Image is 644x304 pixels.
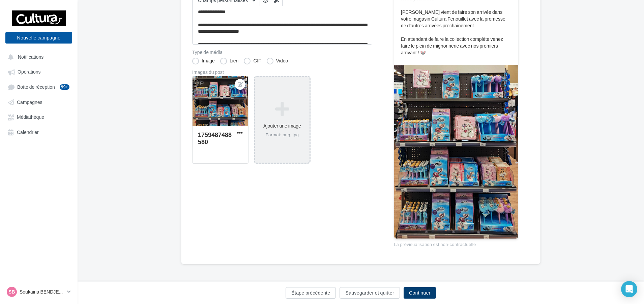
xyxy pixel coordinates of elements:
[17,114,44,120] span: Médiathèque
[340,287,400,299] button: Sauvegarder et quitter
[220,58,238,64] label: Lien
[17,129,39,135] span: Calendrier
[244,58,261,64] label: GIF
[192,58,215,64] label: Image
[60,84,69,90] div: 99+
[4,65,74,78] a: Opérations
[192,50,372,55] label: Type de média
[404,287,436,299] button: Continuer
[192,70,372,75] div: Images du post
[4,126,74,138] a: Calendrier
[4,111,74,123] a: Médiathèque
[621,281,637,297] div: Open Intercom Messenger
[4,81,74,93] a: Boîte de réception99+
[17,99,42,105] span: Campagnes
[394,239,519,248] div: La prévisualisation est non-contractuelle
[286,287,336,299] button: Étape précédente
[4,51,71,63] button: Notifications
[17,84,55,90] span: Boîte de réception
[5,32,72,44] button: Nouvelle campagne
[8,288,15,295] span: SB
[198,131,232,145] div: 1759487488580
[267,58,288,64] label: Vidéo
[18,54,43,60] span: Notifications
[5,285,72,298] a: SB Soukaina BENDJEBBOUR
[18,69,40,75] span: Opérations
[4,96,74,108] a: Campagnes
[20,288,64,295] p: Soukaina BENDJEBBOUR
